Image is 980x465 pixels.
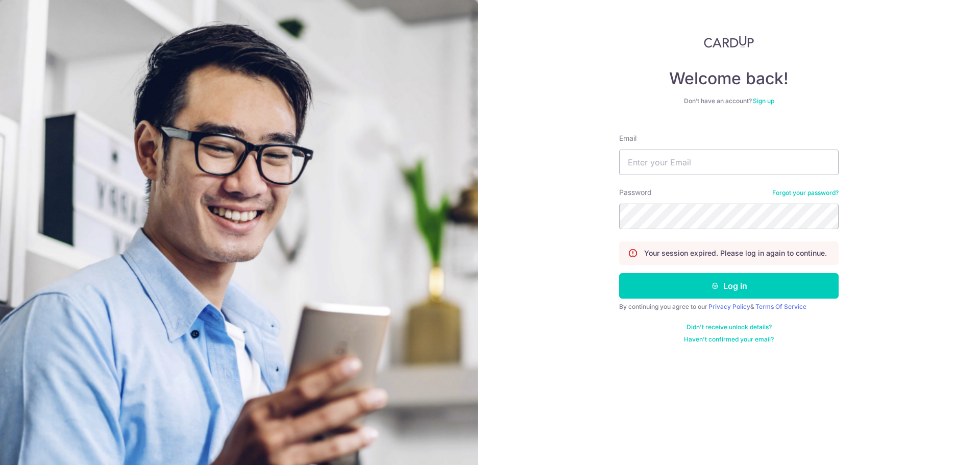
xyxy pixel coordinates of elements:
a: Forgot your password? [772,189,839,197]
input: Enter your Email [619,150,839,175]
p: Your session expired. Please log in again to continue. [644,248,827,258]
button: Log in [619,273,839,299]
label: Password [619,187,652,198]
label: Email [619,133,636,143]
a: Terms Of Service [755,303,806,310]
a: Haven't confirmed your email? [684,335,774,344]
div: By continuing you agree to our & [619,303,839,311]
img: CardUp Logo [704,36,754,48]
a: Privacy Policy [708,303,750,310]
a: Sign up [753,97,774,105]
h4: Welcome back! [619,68,839,89]
a: Didn't receive unlock details? [687,323,772,331]
div: Don’t have an account? [619,97,839,105]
